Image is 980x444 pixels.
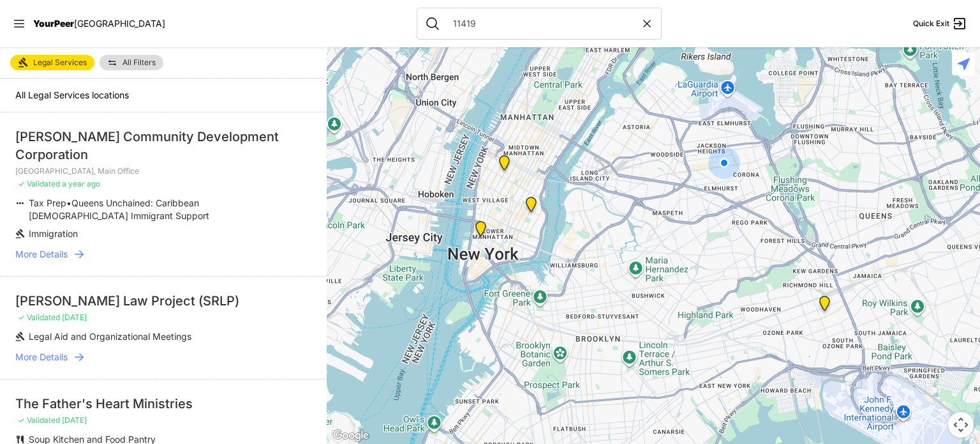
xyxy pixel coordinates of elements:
span: Tax Prep [29,197,66,208]
div: Richmond Hill Center, Main Office [817,296,833,316]
span: • [66,197,71,208]
p: [GEOGRAPHIC_DATA], Main Office [15,166,311,176]
div: [PERSON_NAME] Law Project (SRLP) [15,292,311,310]
span: Queens Unchained: Caribbean [DEMOGRAPHIC_DATA] Immigrant Support [29,197,209,221]
span: More Details [15,248,68,261]
div: You are here! [708,147,740,179]
a: Quick Exit [913,16,967,31]
span: More Details [15,351,68,364]
span: YourPeer [33,18,74,29]
span: ✓ Validated [18,179,60,188]
a: More Details [15,351,311,364]
span: Immigration [29,228,78,239]
span: All Legal Services locations [15,89,129,100]
span: Legal Aid and Organizational Meetings [29,331,191,342]
input: Search [445,17,641,30]
a: More Details [15,248,311,261]
span: [DATE] [62,312,87,322]
span: ✓ Validated [18,415,60,425]
span: All Filters [122,59,156,66]
a: All Filters [100,55,163,70]
div: [PERSON_NAME] Community Development Corporation [15,128,311,164]
span: Quick Exit [913,19,949,29]
span: Legal Services [33,57,87,68]
span: ✓ Validated [18,312,60,322]
div: The Father's Heart Ministries [15,395,311,413]
img: Google [330,427,372,444]
a: Legal Services [10,55,94,70]
span: a year ago [62,179,100,188]
a: YourPeer[GEOGRAPHIC_DATA] [33,20,165,27]
button: Map camera controls [948,412,974,438]
a: Open this area in Google Maps (opens a new window) [330,427,372,444]
span: [DATE] [62,415,87,425]
span: [GEOGRAPHIC_DATA] [74,18,165,29]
